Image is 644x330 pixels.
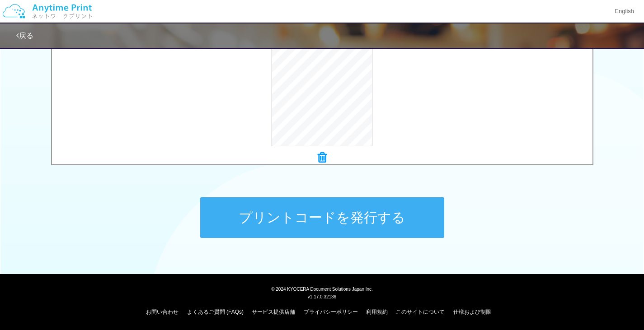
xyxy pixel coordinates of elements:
[271,286,373,292] span: © 2024 KYOCERA Document Solutions Japan Inc.
[304,309,358,315] a: プライバシーポリシー
[308,294,336,299] span: v1.17.0.32136
[16,32,33,39] a: 戻る
[146,309,179,315] a: お問い合わせ
[396,309,445,315] a: このサイトについて
[252,309,295,315] a: サービス提供店舗
[187,309,244,315] a: よくあるご質問 (FAQs)
[366,309,388,315] a: 利用規約
[200,197,444,238] button: プリントコードを発行する
[453,309,491,315] a: 仕様および制限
